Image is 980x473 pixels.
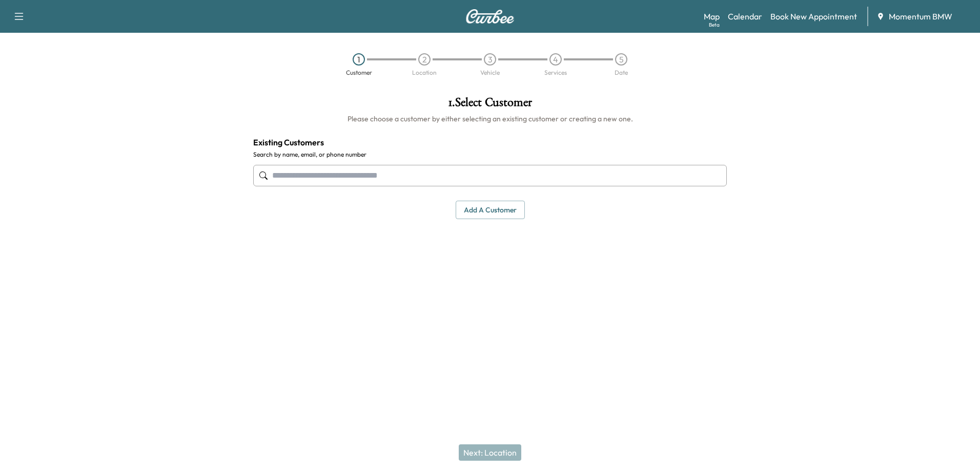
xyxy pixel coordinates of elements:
a: Book New Appointment [770,10,857,23]
h6: Please choose a customer by either selecting an existing customer or creating a new one. [253,114,727,124]
a: MapBeta [704,10,720,23]
div: Customer [346,70,372,76]
div: Services [544,70,567,76]
div: 1 [353,53,365,66]
a: Calendar [728,10,762,23]
div: Vehicle [480,70,500,76]
div: Beta [709,21,720,29]
div: Date [615,70,628,76]
h1: 1 . Select Customer [253,96,727,114]
div: 3 [484,53,496,66]
div: Location [412,70,437,76]
span: Momentum BMW [889,10,952,23]
div: 5 [615,53,627,66]
h4: Existing Customers [253,136,727,148]
label: Search by name, email, or phone number [253,150,727,159]
div: 2 [418,53,431,66]
button: Add a customer [456,201,525,220]
img: Curbee Logo [465,9,515,24]
div: 4 [549,53,562,66]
